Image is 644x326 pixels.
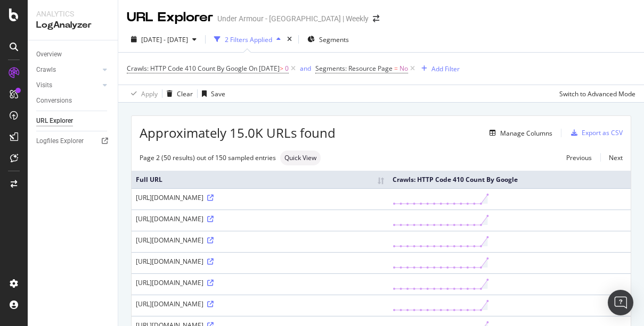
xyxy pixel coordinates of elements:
div: Save [211,89,225,98]
span: On [DATE] [249,64,280,73]
button: 2 Filters Applied [210,31,285,48]
th: Crawls: HTTP Code 410 Count By Google [388,171,631,188]
button: Clear [162,85,193,102]
div: URL Explorer [127,9,213,27]
button: Segments [303,31,353,48]
div: [URL][DOMAIN_NAME] [136,278,384,287]
span: Quick View [284,155,316,161]
a: Logfiles Explorer [36,136,110,147]
div: Export as CSV [582,128,623,137]
button: Export as CSV [567,124,623,141]
div: [URL][DOMAIN_NAME] [136,193,384,202]
span: Segments [319,35,349,44]
button: Switch to Advanced Mode [555,85,635,102]
div: times [285,34,294,45]
div: Open Intercom Messenger [608,290,633,315]
div: Analytics [36,9,109,19]
div: Manage Columns [500,129,552,138]
a: Next [600,150,623,165]
button: Manage Columns [485,127,552,139]
div: LogAnalyzer [36,19,109,31]
span: 0 [285,61,289,76]
a: Previous [558,150,600,165]
a: Visits [36,80,100,91]
div: Overview [36,49,62,60]
a: Conversions [36,95,110,106]
div: [URL][DOMAIN_NAME] [136,257,384,266]
div: Switch to Advanced Mode [559,89,635,98]
div: Clear [177,89,193,98]
div: neutral label [280,151,321,165]
span: Segments: Resource Page [315,64,393,73]
span: No [400,61,408,76]
button: Save [198,85,225,102]
div: URL Explorer [36,115,73,127]
button: Apply [127,85,158,102]
span: Approximately 15.0K URLs found [140,124,336,142]
button: [DATE] - [DATE] [127,31,201,48]
div: Under Armour - [GEOGRAPHIC_DATA] | Weekly [217,13,369,24]
div: Visits [36,80,52,91]
a: URL Explorer [36,115,110,127]
span: = [394,64,398,73]
span: Crawls: HTTP Code 410 Count By Google [127,64,247,73]
a: Crawls [36,64,100,76]
div: Conversions [36,95,72,106]
span: > [280,64,283,73]
span: [DATE] - [DATE] [141,35,188,44]
div: Crawls [36,64,56,76]
th: Full URL: activate to sort column ascending [132,171,388,188]
button: and [300,63,311,73]
div: [URL][DOMAIN_NAME] [136,214,384,223]
div: Page 2 (50 results) out of 150 sampled entries [140,153,276,162]
div: Add Filter [431,64,460,73]
div: Apply [141,89,158,98]
a: Overview [36,49,110,60]
button: Add Filter [417,62,460,75]
div: arrow-right-arrow-left [373,15,379,22]
div: Logfiles Explorer [36,136,84,147]
div: 2 Filters Applied [225,35,272,44]
div: [URL][DOMAIN_NAME] [136,236,384,245]
div: [URL][DOMAIN_NAME] [136,299,384,308]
